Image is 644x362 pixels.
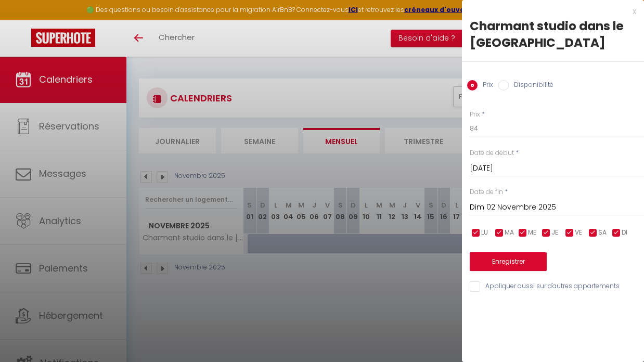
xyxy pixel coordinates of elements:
div: Charmant studio dans le [GEOGRAPHIC_DATA] [470,18,636,51]
span: MA [505,228,514,238]
span: JE [551,228,558,238]
span: LU [481,228,488,238]
label: Disponibilité [509,80,553,92]
span: VE [575,228,582,238]
label: Prix [478,80,493,92]
span: SA [598,228,607,238]
span: DI [622,228,627,238]
label: Prix [470,110,480,120]
label: Date de fin [470,187,503,197]
button: Ouvrir le widget de chat LiveChat [8,4,40,35]
button: Enregistrer [470,252,547,271]
div: x [462,5,636,18]
label: Date de début [470,148,514,158]
span: ME [528,228,536,238]
iframe: Chat [600,315,636,354]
